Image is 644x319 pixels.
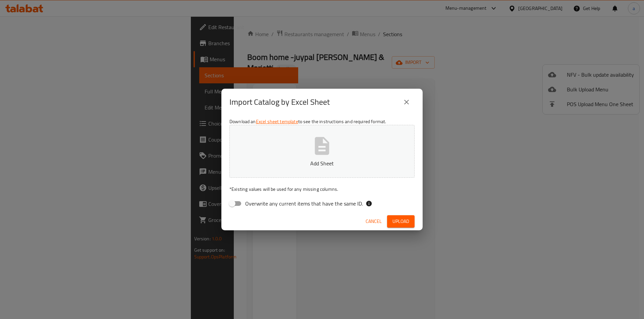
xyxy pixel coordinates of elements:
p: Existing values will be used for any missing columns. [229,186,415,192]
span: Upload [392,217,409,226]
svg: If the overwrite option isn't selected, then the items that match an existing ID will be ignored ... [366,200,372,207]
span: Overwrite any current items that have the same ID. [245,200,363,208]
a: Excel sheet template [256,117,298,126]
button: Add Sheet [229,125,415,178]
h2: Import Catalog by Excel Sheet [229,97,330,107]
p: Add Sheet [240,159,404,167]
button: Upload [387,215,415,228]
span: Cancel [366,217,382,226]
div: Download an to see the instructions and required format. [221,115,423,213]
button: close [398,94,415,110]
button: Cancel [363,215,384,228]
